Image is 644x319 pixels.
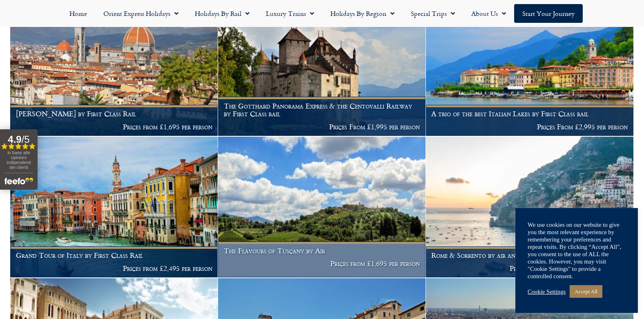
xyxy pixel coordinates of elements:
a: Start your Journey [514,4,583,23]
a: Orient Express Holidays [95,4,187,23]
h1: [PERSON_NAME] by First Class Rail [16,110,212,118]
p: Prices from £1,695 per person [224,259,420,268]
a: The Flavours of Tuscany by Air Prices from £1,695 per person [218,137,426,278]
a: Home [61,4,95,23]
a: Holidays by Rail [187,4,258,23]
a: About Us [463,4,514,23]
a: Rome & Sorrento by air and First Class Rail Prices starting from £1,695 per person [426,137,634,278]
nav: Menu [4,4,640,23]
p: Prices from £2,495 per person [16,264,212,272]
h1: A trio of the best Italian Lakes by First Class rail [431,110,628,118]
div: We use cookies on our website to give you the most relevant experience by remembering your prefer... [528,221,626,280]
h1: Rome & Sorrento by air and First Class Rail [431,251,628,259]
h1: The Flavours of Tuscany by Air [224,247,420,255]
a: Holidays by Region [322,4,403,23]
h1: Grand Tour of Italy by First Class Rail [16,251,212,259]
a: Cookie Settings [528,288,566,295]
a: Accept All [570,285,602,298]
a: Special Trips [403,4,463,23]
p: Prices From £2,995 per person [431,123,628,131]
a: Grand Tour of Italy by First Class Rail Prices from £2,495 per person [10,137,218,278]
p: Prices From £1,995 per person [224,123,420,131]
p: Prices from £1,695 per person [16,123,212,131]
a: Luxury Trains [258,4,322,23]
h1: The Gotthard Panorama Express & the Centovalli Railway by First Class rail [224,102,420,118]
p: Prices starting from £1,695 per person [431,264,628,272]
